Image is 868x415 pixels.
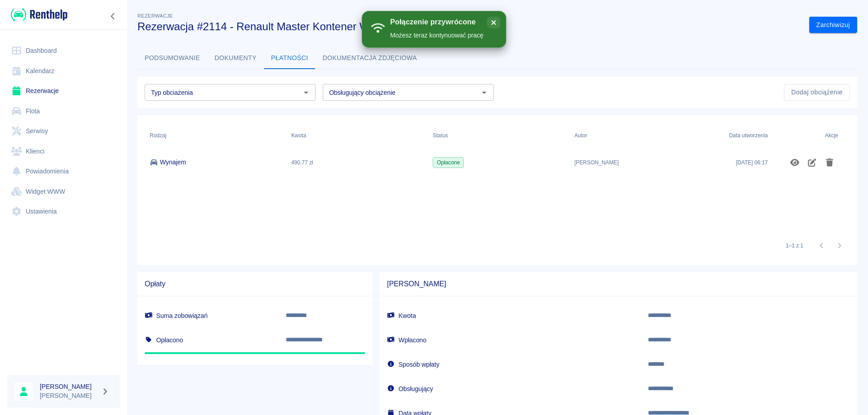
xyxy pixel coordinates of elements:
[786,242,803,250] p: 1–1 z 1
[145,123,287,148] div: Rodzaj
[821,155,839,170] button: Usuń obciążenie
[106,10,120,22] button: Zwiń nawigację
[160,158,186,167] p: Wynajem
[574,123,587,148] div: Autor
[487,17,500,28] button: close
[137,20,802,33] h3: Rezerwacja #2114 - Renault Master Kontener Winda (CB668SG)
[145,280,365,289] span: Opłaty
[7,141,120,162] a: Klienci
[291,123,306,148] div: Kwota
[7,182,120,202] a: Widget WWW
[570,148,711,177] div: [PERSON_NAME]
[428,123,570,148] div: Status
[40,382,98,391] h6: [PERSON_NAME]
[7,161,120,182] a: Powiadomienia
[803,155,821,170] button: Edytuj obciążenie
[387,280,850,289] span: [PERSON_NAME]
[137,13,173,19] span: Rezerwacje
[784,84,850,101] button: Dodaj obciążenie
[7,201,120,222] a: Ustawienia
[7,81,120,101] a: Rezerwacje
[433,159,463,167] span: Opłacone
[478,86,491,99] button: Otwórz
[570,123,711,148] div: Autor
[264,47,316,69] button: Płatności
[712,123,773,148] div: Data utworzenia
[729,123,768,148] div: Data utworzenia
[137,47,208,69] button: Podsumowanie
[7,41,120,61] a: Dashboard
[7,121,120,141] a: Serwisy
[809,17,857,33] button: Zarchiwizuj
[387,311,633,320] h6: Kwota
[287,123,428,148] div: Kwota
[145,311,271,320] h6: Suma zobowiązań
[736,159,768,167] div: 17 wrz 2025, 06:17
[150,123,166,148] div: Rodzaj
[387,336,633,345] h6: Wpłacono
[773,123,843,148] div: Akcje
[7,61,120,81] a: Kalendarz
[825,123,838,148] div: Akcje
[387,384,633,393] h6: Obsługujący
[387,360,633,369] h6: Sposób wpłaty
[390,31,483,40] div: Możesz teraz kontynuować pracę
[7,7,67,22] a: Renthelp logo
[40,391,98,401] p: [PERSON_NAME]
[145,352,365,354] span: Nadpłata: 0,00 zł
[300,86,312,99] button: Otwórz
[433,123,448,148] div: Status
[145,336,271,345] h6: Opłacono
[786,155,804,170] button: Pokaż szczegóły
[390,18,483,27] div: Połączenie przywrócone
[287,148,428,177] div: 490,77 zł
[208,47,264,69] button: Dokumenty
[7,101,120,121] a: Flota
[316,47,425,69] button: Dokumentacja zdjęciowa
[11,7,67,22] img: Renthelp logo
